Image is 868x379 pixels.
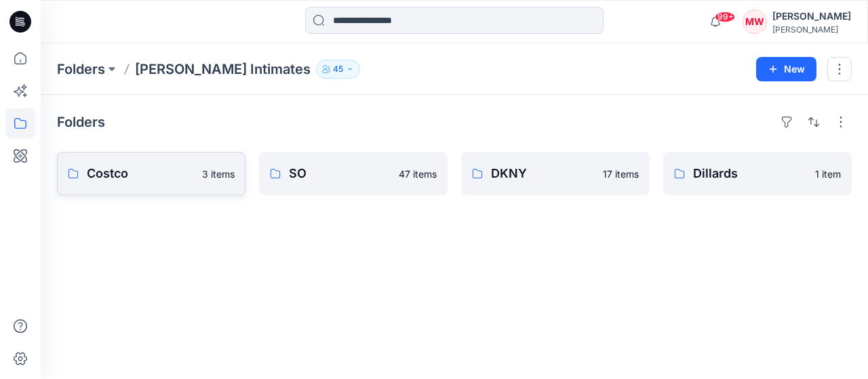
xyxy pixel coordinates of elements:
p: Costco [87,164,194,183]
p: 3 items [202,167,235,181]
div: MW [743,9,767,34]
p: SO [289,164,391,183]
button: New [756,57,816,81]
p: 17 items [603,167,639,181]
p: [PERSON_NAME] Intimates [135,60,311,79]
a: Costco3 items [57,152,245,195]
p: Dillards [693,164,807,183]
a: Folders [57,60,105,79]
button: 45 [316,60,360,79]
p: 1 item [815,167,841,181]
a: SO47 items [259,152,448,195]
div: [PERSON_NAME] [772,8,851,24]
h4: Folders [57,114,105,130]
p: DKNY [491,164,595,183]
span: 99+ [715,12,735,22]
p: 47 items [399,167,437,181]
a: Dillards1 item [663,152,852,195]
div: [PERSON_NAME] [772,24,851,35]
p: 45 [333,62,343,77]
a: DKNY17 items [461,152,650,195]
